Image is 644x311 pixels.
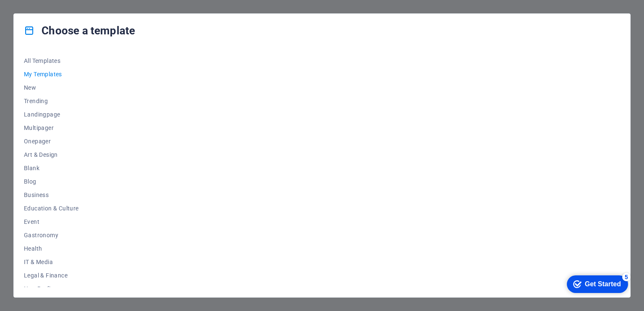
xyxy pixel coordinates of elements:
[24,94,79,108] button: Trending
[24,124,79,131] span: Multipager
[24,285,79,292] span: Non-Profit
[24,242,79,255] button: Health
[24,228,79,242] button: Gastronomy
[24,84,79,91] span: New
[24,148,79,161] button: Art & Design
[24,81,79,94] button: New
[24,178,79,185] span: Blog
[25,9,61,17] div: Get Started
[24,255,79,269] button: IT & Media
[24,24,135,37] h4: Choose a template
[24,165,79,171] span: Blank
[24,282,79,295] button: Non-Profit
[24,215,79,228] button: Event
[24,218,79,225] span: Event
[24,135,79,148] button: Onepager
[24,269,79,282] button: Legal & Finance
[24,138,79,145] span: Onepager
[24,57,79,64] span: All Templates
[24,202,79,215] button: Education & Culture
[7,4,68,22] div: Get Started 5 items remaining, 0% complete
[24,151,79,158] span: Art & Design
[24,161,79,175] button: Blank
[24,259,79,265] span: IT & Media
[24,232,79,238] span: Gastronomy
[24,192,79,198] span: Business
[24,98,79,104] span: Trending
[24,245,79,252] span: Health
[62,2,70,10] div: 5
[24,111,79,118] span: Landingpage
[24,67,79,81] button: My Templates
[24,272,79,279] span: Legal & Finance
[24,121,79,135] button: Multipager
[24,71,79,78] span: My Templates
[24,188,79,202] button: Business
[24,175,79,188] button: Blog
[24,205,79,212] span: Education & Culture
[24,108,79,121] button: Landingpage
[24,54,79,67] button: All Templates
